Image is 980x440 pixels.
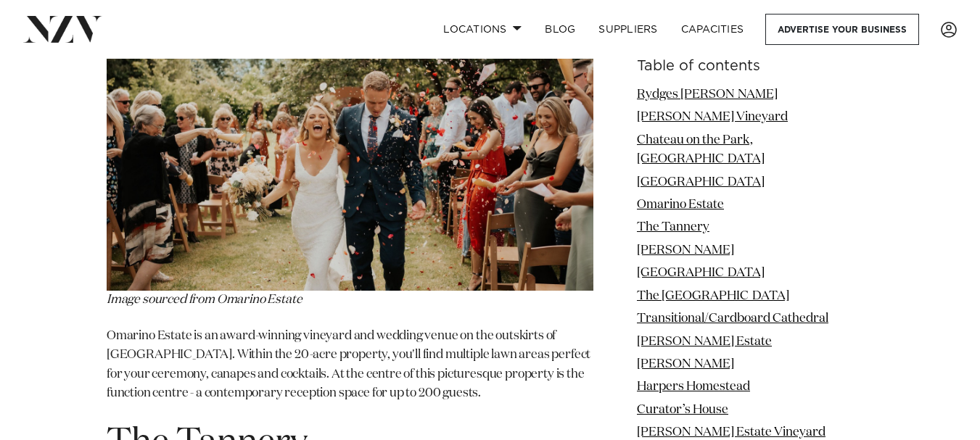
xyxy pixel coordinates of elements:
[765,14,919,45] a: Advertise your business
[637,176,765,188] a: [GEOGRAPHIC_DATA]
[637,358,734,370] a: [PERSON_NAME]
[637,134,765,165] a: Chateau on the Park, [GEOGRAPHIC_DATA]
[637,59,873,74] h6: Table of contents
[637,381,750,394] a: Harpers Homestead
[637,267,765,280] a: [GEOGRAPHIC_DATA]
[670,14,756,45] a: Capacities
[637,88,778,101] a: Rydges [PERSON_NAME]
[637,290,789,302] a: The [GEOGRAPHIC_DATA]
[637,111,788,123] a: [PERSON_NAME] Vineyard
[107,327,593,403] p: Omarino Estate is an award-winning vineyard and wedding venue on the outskirts of [GEOGRAPHIC_DAT...
[637,244,734,257] a: [PERSON_NAME]
[637,404,728,416] a: Curator’s House
[533,14,587,45] a: BLOG
[587,14,669,45] a: SUPPLIERS
[107,294,302,306] span: Image sourced from Omarino Estate
[637,312,828,325] a: Transitional/Cardboard Cathedral
[637,336,772,348] a: [PERSON_NAME] Estate
[637,427,825,439] a: [PERSON_NAME] Estate Vineyard
[637,222,709,234] a: The Tannery
[432,14,533,45] a: Locations
[23,16,102,42] img: nzv-logo.png
[637,199,724,211] a: Omarino Estate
